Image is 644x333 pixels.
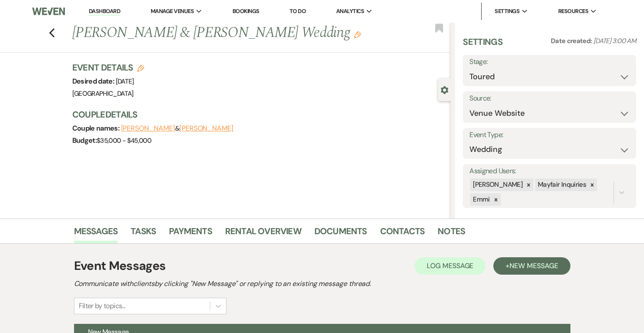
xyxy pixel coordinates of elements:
a: Rental Overview [225,224,301,243]
a: Contacts [380,224,425,243]
label: Event Type: [469,129,630,141]
span: Couple names: [72,124,121,133]
a: Notes [438,224,465,243]
div: [PERSON_NAME] [470,178,524,191]
a: Tasks [131,224,156,243]
span: Log Message [427,261,473,270]
h3: Settings [463,36,502,55]
span: Resources [558,7,588,16]
span: $35,000 - $45,000 [97,136,151,145]
div: Filter by topics... [79,301,125,311]
a: Messages [74,224,118,243]
h3: Event Details [72,61,145,74]
span: [GEOGRAPHIC_DATA] [72,89,134,98]
a: To Do [290,7,306,15]
button: Edit [354,30,361,38]
a: Documents [314,224,367,243]
span: New Message [509,261,558,270]
button: Log Message [415,257,486,275]
span: Budget: [72,136,97,145]
a: Bookings [233,7,260,15]
label: Stage: [469,56,630,68]
label: Source: [469,92,630,105]
span: Desired date: [72,77,116,86]
h2: Communicate with clients by clicking "New Message" or replying to an existing message thread. [74,279,570,289]
label: Assigned Users: [469,165,630,178]
h1: [PERSON_NAME] & [PERSON_NAME] Wedding [72,23,372,44]
button: +New Message [493,257,570,275]
a: Dashboard [89,7,120,16]
h1: Event Messages [74,257,166,275]
span: & [121,124,233,133]
a: Payments [169,224,212,243]
h3: Couple Details [72,108,442,121]
span: [DATE] [116,77,134,86]
img: Weven Logo [32,2,65,20]
button: Close lead details [441,85,448,94]
span: Settings [495,7,519,16]
div: Mayfair Inquiries [535,178,587,191]
span: Date created: [551,37,593,45]
span: [DATE] 3:00 AM [593,37,636,45]
div: Emmi [470,193,491,206]
span: Analytics [336,7,364,16]
span: Manage Venues [151,7,194,16]
button: [PERSON_NAME] [179,125,233,132]
button: [PERSON_NAME] [121,125,175,132]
